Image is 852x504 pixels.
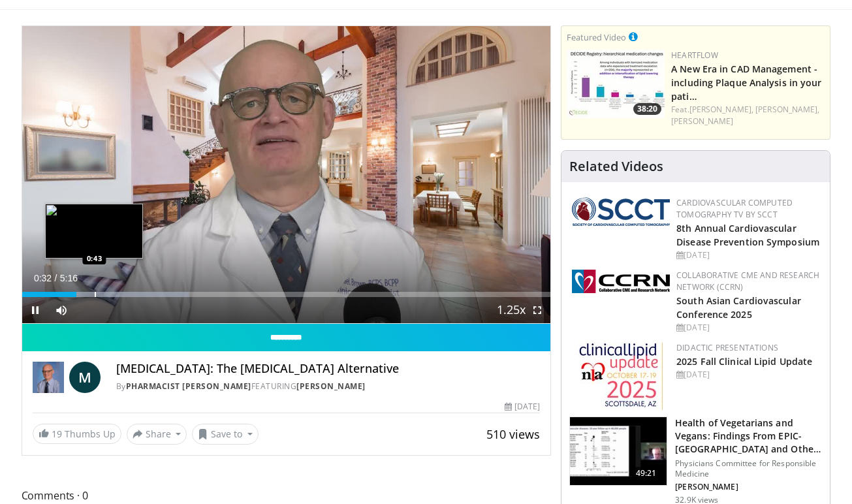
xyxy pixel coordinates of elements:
[675,458,822,479] p: Physicians Committee for Responsible Medicine
[33,424,121,444] a: 19 Thumbs Up
[116,362,541,376] h4: [MEDICAL_DATA]: The [MEDICAL_DATA] Alternative
[579,342,663,411] img: d65bce67-f81a-47c5-b47d-7b8806b59ca8.jpg.150x105_q85_autocrop_double_scale_upscale_version-0.2.jpg
[116,381,541,392] div: By FEATURING
[676,197,793,220] a: Cardiovascular Computed Tomography TV by SCCT
[127,424,187,445] button: Share
[572,197,670,226] img: 51a70120-4f25-49cc-93a4-67582377e75f.png.150x105_q85_autocrop_double_scale_upscale_version-0.2.png
[676,342,819,354] div: Didactic Presentations
[60,273,78,283] span: 5:16
[676,322,819,334] div: [DATE]
[572,270,670,293] img: a04ee3ba-8487-4636-b0fb-5e8d268f3737.png.150x105_q85_autocrop_double_scale_upscale_version-0.2.png
[34,273,52,283] span: 0:32
[676,294,801,321] a: South Asian Cardiovascular Conference 2025
[69,362,101,393] a: M
[296,381,366,392] a: [PERSON_NAME]
[45,204,143,259] img: image.jpeg
[755,104,819,115] a: [PERSON_NAME],
[524,297,550,323] button: Fullscreen
[676,355,812,368] a: 2025 Fall Clinical Lipid Update
[52,428,62,440] span: 19
[192,424,259,445] button: Save to
[48,297,74,323] button: Mute
[675,482,822,492] p: [PERSON_NAME]
[570,417,667,485] img: 606f2b51-b844-428b-aa21-8c0c72d5a896.150x105_q85_crop-smart_upscale.jpg
[676,249,819,261] div: [DATE]
[567,31,626,43] small: Featured Video
[689,104,753,115] a: [PERSON_NAME],
[671,50,718,61] a: Heartflow
[567,50,665,118] a: 38:20
[671,63,821,102] a: A New Era in CAD Management - including Plaque Analysis in your pati…
[675,417,822,456] h3: Health of Vegetarians and Vegans: Findings From EPIC-[GEOGRAPHIC_DATA] and Othe…
[631,467,662,480] span: 49:21
[22,26,551,324] video-js: Video Player
[486,426,540,442] span: 510 views
[126,381,251,392] a: Pharmacist [PERSON_NAME]
[676,270,819,292] a: Collaborative CME and Research Network (CCRN)
[22,297,48,323] button: Pause
[633,103,661,115] span: 38:20
[505,401,540,413] div: [DATE]
[22,292,551,297] div: Progress Bar
[498,297,524,323] button: Playback Rate
[676,369,819,381] div: [DATE]
[671,104,825,127] div: Feat.
[55,273,57,283] span: /
[22,487,552,504] span: Comments 0
[676,222,819,248] a: 8th Annual Cardiovascular Disease Prevention Symposium
[569,159,663,174] h4: Related Videos
[671,116,733,127] a: [PERSON_NAME]
[33,362,64,393] img: Pharmacist Michael
[567,50,665,118] img: 738d0e2d-290f-4d89-8861-908fb8b721dc.150x105_q85_crop-smart_upscale.jpg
